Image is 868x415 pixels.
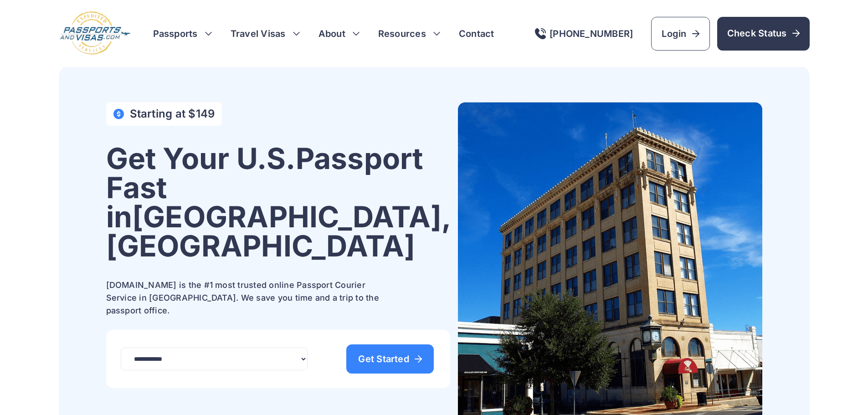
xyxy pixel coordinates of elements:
h3: Travel Visas [231,27,300,40]
a: Check Status [717,17,810,51]
h1: Get Your U.S. Passport Fast in [GEOGRAPHIC_DATA], [GEOGRAPHIC_DATA] [106,144,451,261]
h4: Starting at $149 [130,108,215,120]
span: Login [662,27,699,40]
a: About [318,27,345,40]
a: Contact [459,27,494,40]
h3: Resources [378,27,441,40]
a: [PHONE_NUMBER] [535,28,633,39]
img: Logo [59,11,131,56]
p: [DOMAIN_NAME] is the #1 most trusted online Passport Courier Service in [GEOGRAPHIC_DATA]. We sav... [106,279,389,317]
h3: Passports [153,27,212,40]
span: Get Started [358,354,422,364]
a: Get Started [346,344,434,374]
span: Check Status [727,27,800,40]
a: Login [651,17,709,51]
